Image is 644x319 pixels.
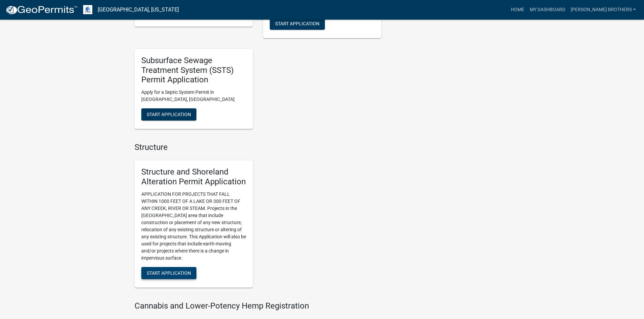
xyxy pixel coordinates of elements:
span: Start Application [147,112,191,117]
span: Start Application [275,21,319,26]
button: Start Application [141,267,196,279]
a: Home [508,3,527,16]
button: Start Application [141,108,196,121]
h4: Cannabis and Lower-Potency Hemp Registration [135,301,381,311]
a: My Dashboard [527,3,568,16]
h4: Structure [135,142,381,152]
p: Apply for a Septic System Permit in [GEOGRAPHIC_DATA], [GEOGRAPHIC_DATA] [141,89,246,103]
img: Otter Tail County, Minnesota [83,5,92,14]
a: [PERSON_NAME] Brothers [568,3,639,16]
p: APPLICATION FOR PROJECTS THAT FALL WITHIN 1000 FEET OF A LAKE OR 300 FEET OF ANY CREEK, RIVER OR ... [141,191,246,262]
button: Start Application [270,18,325,30]
h5: Subsurface Sewage Treatment System (SSTS) Permit Application [141,56,246,85]
span: Start Application [147,270,191,275]
h5: Structure and Shoreland Alteration Permit Application [141,167,246,187]
a: [GEOGRAPHIC_DATA], [US_STATE] [98,4,179,16]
